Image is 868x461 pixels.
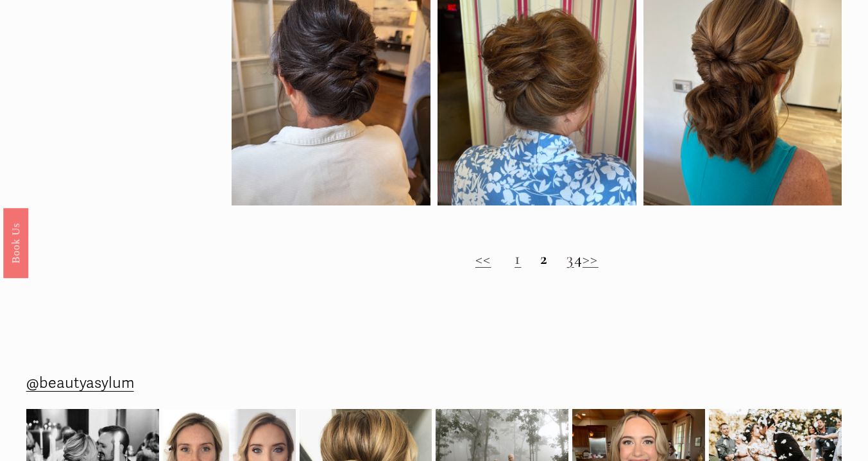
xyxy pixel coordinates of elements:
[566,248,574,269] a: 3
[26,370,134,397] a: @beautyasylum
[540,248,548,269] strong: 2
[583,248,599,269] a: >>
[515,248,521,269] a: 1
[3,208,28,278] a: Book Us
[475,248,491,269] a: <<
[232,248,842,268] h2: 4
